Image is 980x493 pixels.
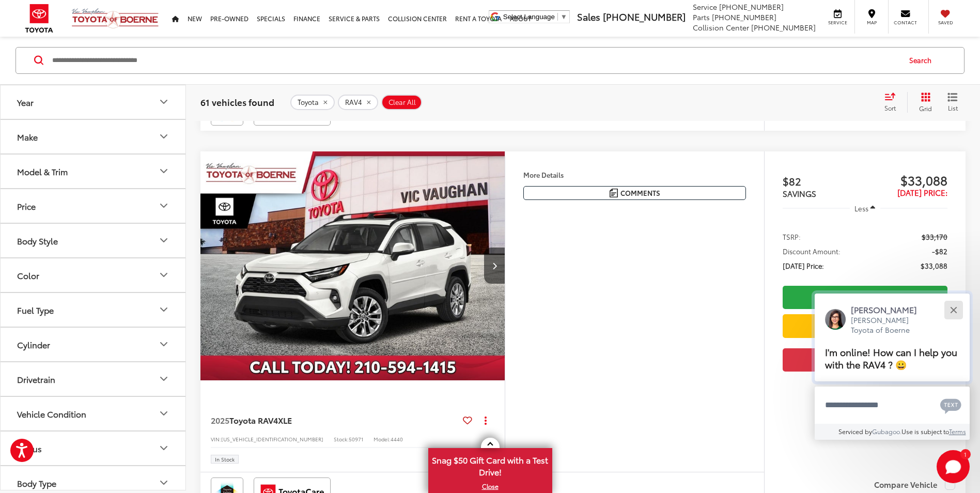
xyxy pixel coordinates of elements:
span: dropdown dots [485,416,487,424]
span: [DATE] Price: [897,187,947,198]
span: Toyota [298,98,319,106]
span: 50971 [349,435,363,443]
div: Body Type [158,477,170,489]
a: Gubagoo. [872,427,901,436]
img: 2025 Toyota RAV4 XLE [200,151,506,381]
span: Service [693,2,717,12]
span: [PHONE_NUMBER] [712,12,776,22]
button: Select sort value [879,92,907,113]
div: Year [158,96,170,109]
button: Chat with SMS [937,393,965,417]
div: Drivetrain [158,373,170,386]
span: Select Language [503,13,555,21]
span: TSRP: [783,232,801,242]
svg: Text [940,397,961,414]
span: In Stock [215,457,235,462]
span: $33,088 [921,260,947,271]
button: List View [940,92,966,113]
span: Model: [374,435,391,443]
span: Parts [693,12,710,22]
button: StatusStatus [1,432,186,465]
span: ​ [557,13,558,21]
span: Sales [577,10,600,23]
button: Comments [523,186,746,200]
a: Value Your Trade [783,314,947,337]
a: Check Availability [783,286,947,309]
span: Comments [620,188,660,198]
span: $33,170 [922,232,947,242]
div: Vehicle Condition [17,409,86,419]
span: RAV4 [345,98,362,106]
div: Body Type [17,478,56,488]
div: Body Style [17,236,58,245]
button: Grid View [907,92,940,113]
button: Actions [476,411,494,429]
div: Close[PERSON_NAME][PERSON_NAME] Toyota of BoerneI'm online! How can I help you with the RAV4 ? 😀T... [815,294,970,440]
button: Search [899,48,946,73]
div: Year [17,97,34,107]
div: Cylinder [17,340,50,349]
button: PricePrice [1,189,186,223]
button: Get Price Now [783,348,947,372]
button: Vehicle ConditionVehicle Condition [1,397,186,430]
a: Terms [949,427,966,436]
button: DrivetrainDrivetrain [1,362,186,396]
a: 2025Toyota RAV4XLE [211,414,459,426]
p: [PERSON_NAME] [851,304,927,315]
div: Color [158,269,170,282]
span: SAVINGS [783,188,816,199]
span: Service [826,19,849,26]
div: Model & Trim [158,165,170,178]
div: Cylinder [158,338,170,351]
span: VIN: [211,435,221,443]
span: 61 vehicles found [200,96,274,108]
span: -$82 [932,246,947,256]
button: ColorColor [1,258,186,292]
input: Search by Make, Model, or Keyword [51,48,899,73]
span: I'm online! How can I help you with the RAV4 ? 😀 [825,345,957,371]
div: Price [158,200,170,212]
img: Comments [610,189,618,197]
span: Contact [894,19,917,26]
button: Body StyleBody Style [1,224,186,257]
div: Price [17,201,36,211]
button: Toggle Chat Window [937,450,970,483]
button: Clear All [381,95,422,110]
div: Body Style [158,235,170,247]
div: Fuel Type [158,304,170,316]
button: Less [850,199,881,218]
p: [PERSON_NAME] Toyota of Boerne [851,315,927,335]
span: Serviced by [838,427,872,436]
span: $33,088 [865,172,947,188]
span: [PHONE_NUMBER] [603,10,686,23]
div: Status [158,442,170,455]
div: Drivetrain [17,374,55,384]
span: [US_VEHICLE_IDENTIFICATION_NUMBER] [221,435,323,443]
span: [DATE] Price: [783,260,824,271]
button: remove Toyota [290,95,335,110]
div: Make [158,131,170,143]
button: Fuel TypeFuel Type [1,293,186,327]
div: Vehicle Condition [158,408,170,420]
span: Snag $50 Gift Card with a Test Drive! [429,449,551,481]
span: Less [854,204,868,213]
div: Fuel Type [17,305,54,315]
span: 1 [964,452,967,456]
span: List [947,103,958,112]
span: Map [860,19,883,26]
span: Saved [934,19,957,26]
a: 2025 Toyota RAV4 XLE2025 Toyota RAV4 XLE2025 Toyota RAV4 XLE2025 Toyota RAV4 XLE [200,151,506,380]
div: Color [17,270,39,280]
button: remove RAV4 [338,95,378,110]
span: $82 [783,173,865,189]
button: CylinderCylinder [1,328,186,361]
img: Vic Vaughan Toyota of Boerne [71,8,159,29]
textarea: Type your message [815,387,970,424]
span: [PHONE_NUMBER] [751,22,816,33]
button: Next image [484,248,505,284]
span: Collision Center [693,22,749,33]
div: Model & Trim [17,166,68,176]
span: [PHONE_NUMBER] [719,2,784,12]
div: 2025 Toyota RAV4 XLE 0 [200,151,506,380]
